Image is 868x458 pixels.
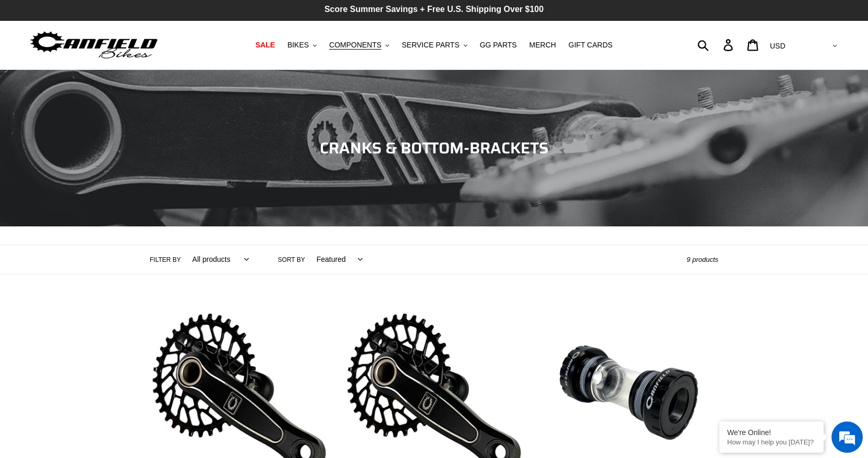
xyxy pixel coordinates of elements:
[727,428,816,437] div: We're Online!
[569,41,613,50] span: GIFT CARDS
[402,41,459,50] span: SERVICE PARTS
[524,38,561,52] a: MERCH
[278,255,305,264] label: Sort by
[329,41,381,50] span: COMPONENTS
[563,38,618,52] a: GIFT CARDS
[480,41,517,50] span: GG PARTS
[703,33,730,56] input: Search
[324,38,394,52] button: COMPONENTS
[686,256,718,263] span: 9 products
[29,29,159,62] img: Canfield Bikes
[70,58,191,72] div: Chat with us now
[171,5,196,30] div: Minimize live chat window
[475,38,522,52] a: GG PARTS
[5,285,199,321] textarea: Type your message and hit 'Enter'
[250,38,280,52] a: SALE
[287,41,309,50] span: BIKES
[61,131,144,237] span: We're online!
[529,41,556,50] span: MERCH
[256,41,275,50] span: SALE
[320,136,549,160] span: CRANKS & BOTTOM-BRACKETS
[727,438,816,446] p: How may I help you today?
[33,52,59,78] img: d_696896380_company_1647369064580_696896380
[282,38,322,52] button: BIKES
[11,57,27,73] div: Navigation go back
[396,38,472,52] button: SERVICE PARTS
[150,255,181,264] label: Filter by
